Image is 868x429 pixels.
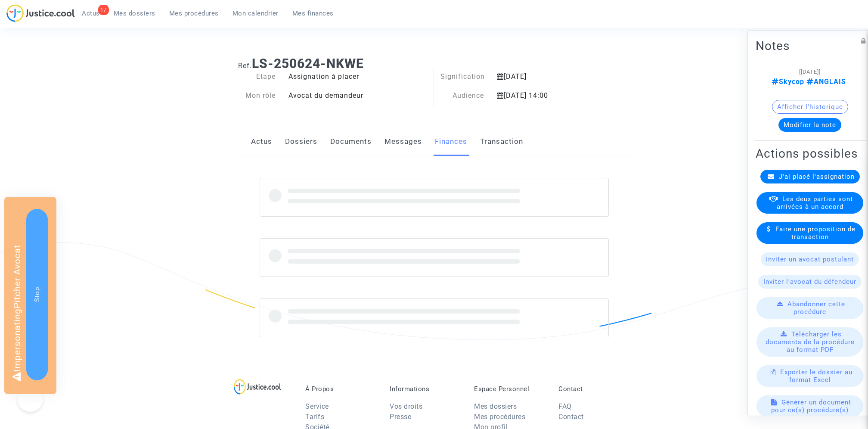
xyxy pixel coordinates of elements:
[490,90,603,101] div: [DATE] 14:00
[4,197,56,394] div: Impersonating
[766,255,854,263] span: Inviter un avocat postulant
[756,38,864,53] h2: Notes
[558,402,572,410] a: FAQ
[778,118,841,132] button: Modifier la note
[777,195,853,211] span: Les deux parties sont arrivées à un accord
[75,7,107,20] a: 17Actus
[787,300,845,316] span: Abandonner cette procédure
[390,413,411,421] a: Presse
[285,127,317,156] a: Dossiers
[162,7,226,20] a: Mes procédures
[107,7,162,20] a: Mes dossiers
[292,9,334,17] span: Mes finances
[772,78,804,86] span: Skycop
[384,127,422,156] a: Messages
[226,7,285,20] a: Mon calendrier
[252,56,364,71] b: LS-250624-NKWE
[305,402,329,410] a: Service
[772,100,848,114] button: Afficher l'historique
[771,398,851,414] span: Générer un document pour ce(s) procédure(s)
[558,413,584,421] a: Contact
[775,225,856,241] span: Faire une proposition de transaction
[474,402,517,410] a: Mes dossiers
[282,90,434,101] div: Avocat du demandeur
[474,413,525,421] a: Mes procédures
[756,146,864,161] h2: Actions possibles
[114,9,155,17] span: Mes dossiers
[766,330,855,354] span: Télécharger les documents de la procédure au format PDF
[390,385,461,393] p: Informations
[234,379,282,395] img: logo-lg.svg
[305,413,324,421] a: Tarifs
[779,173,855,180] span: J'ai placé l'assignation
[804,78,846,86] span: ANGLAIS
[480,127,523,156] a: Transaction
[390,402,422,410] a: Vos droits
[330,127,372,156] a: Documents
[82,9,100,17] span: Actus
[780,368,852,384] span: Exporter le dossier au format Excel
[6,4,75,22] img: jc-logo.svg
[26,209,48,380] button: Stop
[763,278,856,286] span: Inviter l'avocat du défendeur
[98,5,109,15] div: 17
[490,71,603,82] div: [DATE]
[33,287,41,302] span: Stop
[238,62,252,70] span: Ref.
[285,7,341,20] a: Mes finances
[434,90,490,101] div: Audience
[232,90,282,101] div: Mon rôle
[305,385,377,393] p: À Propos
[435,127,467,156] a: Finances
[282,71,434,82] div: Assignation à placer
[169,9,219,17] span: Mes procédures
[17,386,43,412] iframe: Help Scout Beacon - Open
[434,71,490,82] div: Signification
[251,127,272,156] a: Actus
[799,68,821,75] span: [[DATE]]
[474,385,546,393] p: Espace Personnel
[232,71,282,82] div: Etape
[558,385,630,393] p: Contact
[232,9,279,17] span: Mon calendrier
